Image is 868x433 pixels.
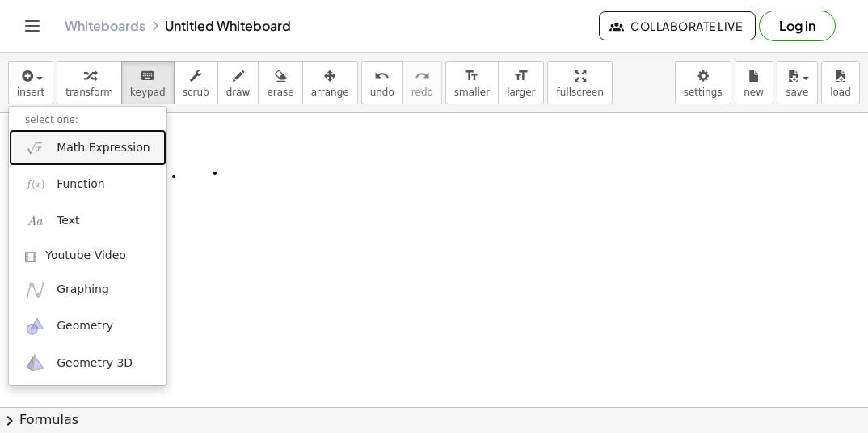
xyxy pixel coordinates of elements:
img: Aa.png [25,211,45,231]
span: redo [411,87,433,98]
span: Graphing [57,282,109,298]
span: transform [65,87,113,98]
span: draw [226,87,251,98]
span: Collaborate Live [613,19,742,33]
button: format_sizesmaller [445,61,499,104]
img: ggb-geometry.svg [25,316,45,337]
a: Function [9,166,166,202]
span: settings [684,87,723,98]
button: Toggle navigation [19,13,45,39]
button: draw [217,61,259,104]
span: arrange [311,87,349,98]
button: Collaborate Live [599,11,756,40]
button: save [777,61,818,104]
button: Log in [759,11,836,41]
button: redoredo [402,61,442,104]
button: settings [675,61,731,104]
span: insert [17,87,44,98]
button: arrange [302,61,358,104]
span: Geometry [57,318,113,334]
span: save [786,87,808,98]
button: new [735,61,773,104]
button: fullscreen [547,61,612,104]
span: smaller [454,87,490,98]
button: keyboardkeypad [121,61,175,104]
span: fullscreen [556,87,603,98]
span: Text [57,213,79,229]
button: transform [57,61,122,104]
i: format_size [464,66,479,86]
img: f_x.png [25,174,45,194]
span: new [744,87,764,98]
a: Geometry [9,308,166,345]
span: load [830,87,851,98]
a: Whiteboards [65,18,145,34]
button: load [821,61,860,104]
li: select one: [9,111,166,129]
span: undo [370,87,394,98]
span: Math Expression [57,140,150,156]
span: larger [507,87,535,98]
button: format_sizelarger [498,61,544,104]
img: ggb-3d.svg [25,353,45,373]
span: Geometry 3D [57,355,133,371]
i: keyboard [140,66,155,86]
a: Math Expression [9,129,166,166]
a: Geometry 3D [9,345,166,381]
i: format_size [513,66,529,86]
i: redo [415,66,430,86]
img: ggb-graphing.svg [25,280,45,300]
span: Function [57,176,105,193]
button: erase [258,61,302,104]
button: insert [8,61,53,104]
span: keypad [130,87,166,98]
button: scrub [174,61,218,104]
span: scrub [183,87,209,98]
span: erase [267,87,293,98]
a: Youtube Video [9,240,166,272]
img: sqrt_x.png [25,138,45,158]
button: undoundo [361,61,403,104]
span: Youtube Video [45,248,126,264]
a: Graphing [9,272,166,308]
a: Text [9,203,166,240]
i: undo [374,66,390,86]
